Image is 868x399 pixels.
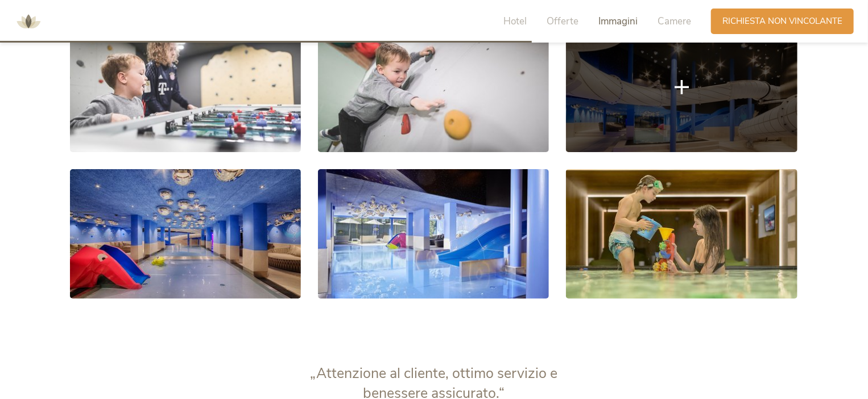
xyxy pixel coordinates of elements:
span: Camere [658,15,691,28]
img: AMONTI & LUNARIS Wellnessresort [11,5,46,39]
span: Offerte [547,15,578,28]
a: AMONTI & LUNARIS Wellnessresort [11,17,46,25]
span: Immagini [598,15,638,28]
span: Hotel [503,15,527,28]
span: Richiesta non vincolante [722,15,842,27]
